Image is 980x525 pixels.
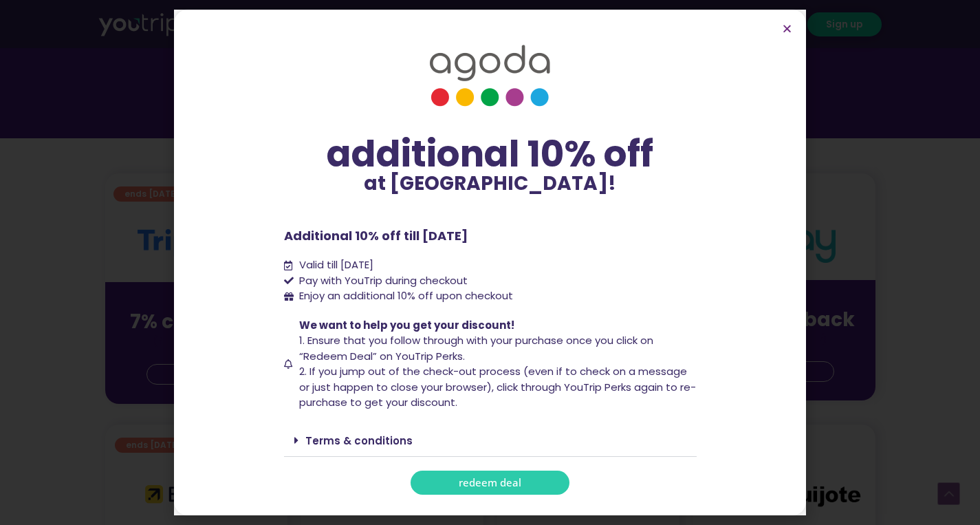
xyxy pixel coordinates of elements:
span: Pay with YouTrip during checkout [296,273,468,289]
div: additional 10% off [284,134,697,174]
span: Valid till [DATE] [296,257,373,273]
p: Additional 10% off till [DATE] [284,226,697,245]
span: 2. If you jump out of the check-out process (even if to check on a message or just happen to clos... [299,364,696,409]
span: redeem deal [459,478,521,488]
a: redeem deal [411,471,569,495]
a: Terms & conditions [305,433,413,448]
span: 1. Ensure that you follow through with your purchase once you click on “Redeem Deal” on YouTrip P... [299,333,653,363]
span: We want to help you get your discount! [299,318,514,332]
div: Terms & conditions [284,425,697,457]
span: Enjoy an additional 10% off upon checkout [299,288,513,303]
p: at [GEOGRAPHIC_DATA]! [284,174,697,193]
a: Close [782,23,792,34]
